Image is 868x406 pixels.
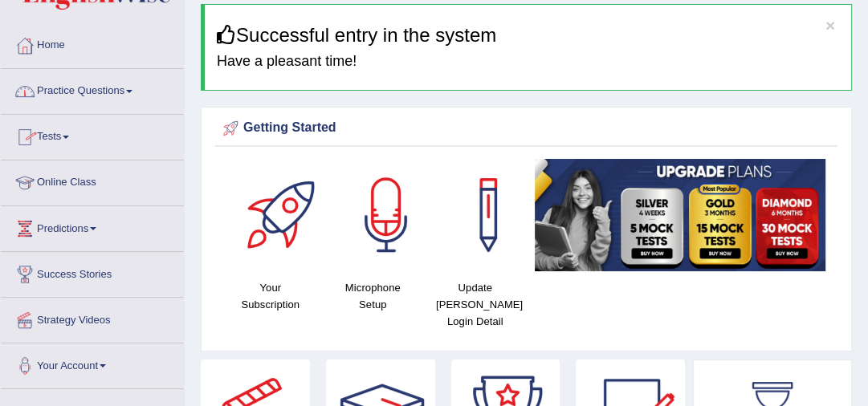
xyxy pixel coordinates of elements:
h4: Your Subscription [227,279,314,313]
a: Tests [1,115,184,155]
a: Success Stories [1,252,184,292]
h4: Microphone Setup [330,279,417,313]
img: small5.jpg [535,159,826,271]
button: × [825,17,835,34]
a: Home [1,23,184,63]
a: Practice Questions [1,69,184,109]
h3: Successful entry in the system [217,25,839,46]
a: Predictions [1,206,184,246]
div: Getting Started [219,116,833,140]
a: Strategy Videos [1,298,184,338]
a: Your Account [1,343,184,384]
a: Online Class [1,160,184,201]
h4: Have a pleasant time! [217,54,839,70]
h4: Update [PERSON_NAME] Login Detail [432,279,519,330]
